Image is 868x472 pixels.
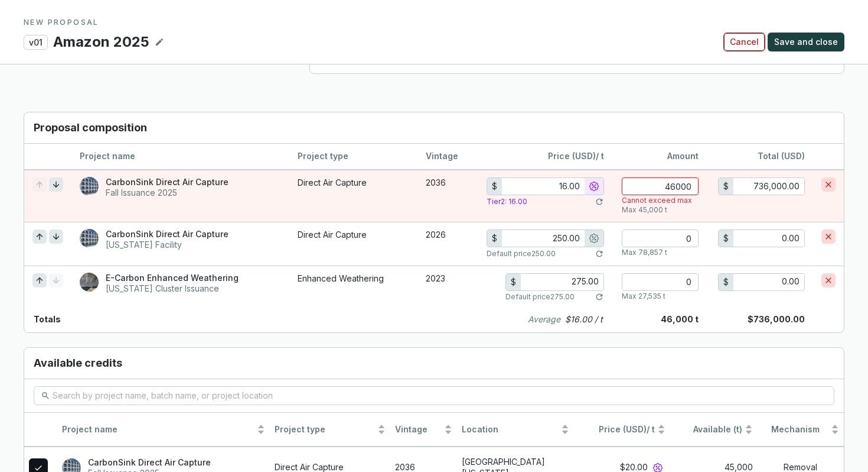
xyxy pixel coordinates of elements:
[762,424,828,435] span: Mechanism
[730,36,759,48] span: Cancel
[774,36,838,48] span: Save and close
[622,196,699,205] div: Cannot exceed max
[719,178,733,195] div: $
[487,197,527,206] p: Tier 2 : 16.00
[599,424,647,434] span: Price (USD)
[88,457,211,468] p: CarbonSink Direct Air Capture
[758,151,805,161] span: Total (USD)
[71,144,289,170] th: Project name
[622,205,667,215] p: Max 45,000 t
[395,424,441,435] span: Vintage
[670,413,758,447] th: Available (t)
[506,274,521,290] div: $
[106,283,239,294] p: [US_STATE] Cluster Issuance
[417,222,478,266] td: 2026
[57,413,270,447] th: Project name
[462,457,569,468] p: [GEOGRAPHIC_DATA]
[723,33,765,51] button: Cancel
[275,424,376,435] span: Project type
[62,424,254,435] span: Project name
[24,18,844,27] p: NEW PROPOSAL
[270,413,391,447] th: Project type
[462,424,559,435] span: Location
[612,144,707,170] th: Amount
[758,413,844,447] th: Mechanism
[289,170,417,222] td: Direct Air Capture
[505,292,575,302] p: Default price 275.00
[106,177,229,187] p: CarbonSink Direct Air Capture
[106,273,239,283] p: E-Carbon Enhanced Weathering
[719,274,733,290] div: $
[565,313,603,325] p: $16.00 / t
[699,309,844,330] p: $736,000.00
[24,35,48,50] p: v01
[390,413,456,447] th: Vintage
[768,33,844,51] button: Save and close
[457,413,574,447] th: Location
[719,230,733,247] div: $
[53,389,817,402] input: Search by project name, batch name, or project location
[675,424,742,435] span: Available (t)
[106,229,229,240] p: CarbonSink Direct Air Capture
[24,112,844,144] h3: Proposal composition
[528,313,560,325] i: Average
[622,292,665,301] p: Max 27,535 t
[487,249,556,258] p: Default price 250.00
[289,266,417,309] td: Enhanced Weathering
[417,266,478,309] td: 2023
[478,144,612,170] th: / t
[417,144,478,170] th: Vintage
[289,144,417,170] th: Project type
[53,32,150,52] p: Amazon 2025
[289,222,417,266] td: Direct Air Capture
[612,309,699,330] p: 46,000 t
[417,170,478,222] td: 2036
[24,309,61,330] p: Totals
[106,240,229,250] p: [US_STATE] Facility
[548,151,596,161] span: Price (USD)
[622,248,667,257] p: Max 78,857 t
[579,424,655,435] span: / t
[24,348,844,379] h3: Available credits
[106,187,229,198] p: Fall Issuance 2025
[487,230,502,247] div: $
[487,178,502,195] div: $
